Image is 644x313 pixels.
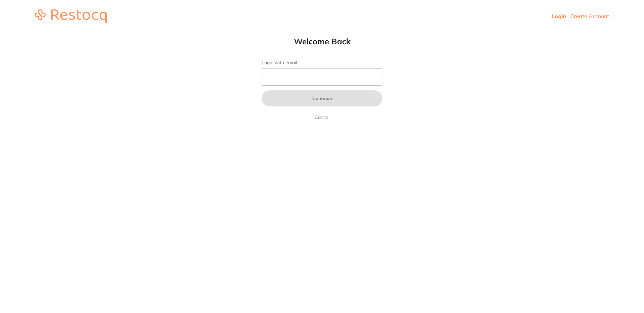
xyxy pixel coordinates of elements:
[262,90,382,106] button: Continue
[313,113,331,121] a: Cancel
[552,13,566,19] a: Login
[570,13,609,19] a: Create Account
[35,9,107,23] img: restocq_logo.svg
[262,60,382,65] label: Login with email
